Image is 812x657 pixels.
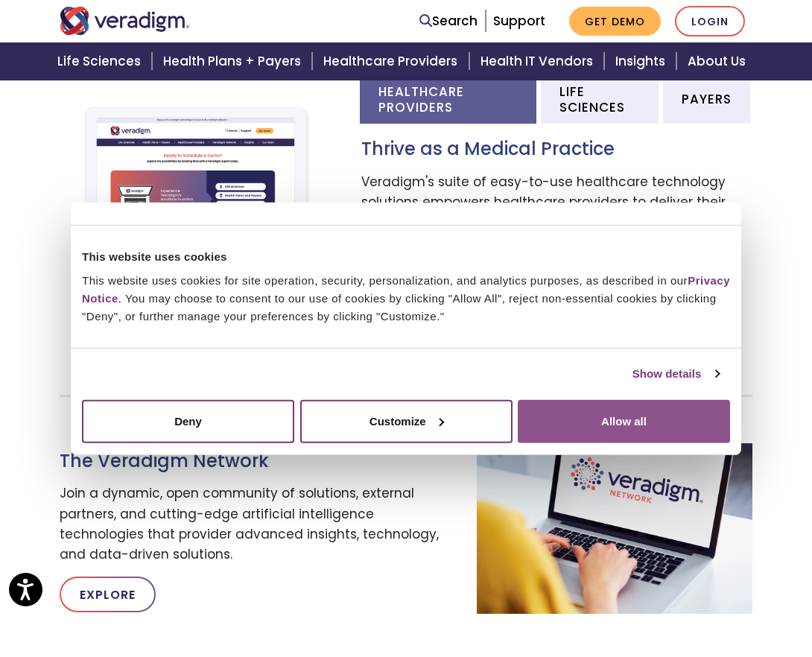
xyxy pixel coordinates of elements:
[419,11,478,31] a: Search
[60,483,454,565] p: Join a dynamic, open community of solutions, external partners, and cutting-edge artificial intel...
[154,42,314,80] a: Health Plans + Payers
[518,399,730,442] button: Allow all
[526,565,794,639] iframe: Drift Chat Widget
[82,248,730,266] div: This website uses cookies
[679,42,764,80] a: About Us
[48,42,154,80] a: Life Sciences
[606,42,679,80] a: Insights
[60,577,156,612] a: Explore
[82,271,730,325] div: This website uses cookies for site operation, security, personalization, and analytics purposes, ...
[361,172,752,233] p: Veradigm's suite of easy-to-use healthcare technology solutions empowers healthcare providers to ...
[361,139,752,160] h3: Thrive as a Medical Practice
[314,42,471,80] a: Healthcare Providers
[60,7,190,35] img: Veradigm logo
[472,42,606,80] a: Health IT Vendors
[82,399,294,442] button: Deny
[493,12,545,30] a: Support
[569,7,661,36] a: Get Demo
[82,273,730,304] a: Privacy Notice
[60,451,454,472] h3: The Veradigm Network
[632,365,719,383] a: Show details
[300,399,513,442] button: Customize
[360,74,536,124] li: Healthcare Providers
[663,74,750,124] li: Payers
[541,74,659,124] li: Life Sciences
[675,6,745,36] a: Login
